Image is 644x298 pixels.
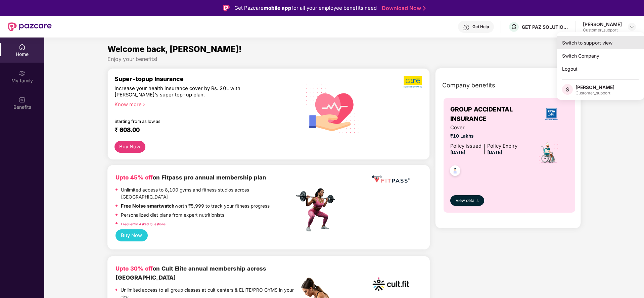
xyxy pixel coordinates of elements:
[583,21,622,27] div: [PERSON_NAME]
[107,44,242,54] span: Welcome back, [PERSON_NAME]!
[116,265,153,272] b: Upto 30% off
[121,203,270,210] p: worth ₹5,999 to track your fitness progress
[629,24,635,29] img: svg+xml;base64,PHN2ZyBpZD0iRHJvcGRvd24tMzJ4MzIiIHhtbG5zPSJodHRwOi8vd3d3LnczLm9yZy8yMDAwL3N2ZyIgd2...
[234,4,377,12] div: Get Pazcare for all your employee benefits need
[557,36,644,49] div: Switch to support view
[264,5,291,11] strong: mobile app
[19,44,26,50] img: svg+xml;base64,PHN2ZyBpZD0iSG9tZSIgeG1sbnM9Imh0dHA6Ly93d3cudzMub3JnLzIwMDAvc3ZnIiB3aWR0aD0iMjAiIG...
[116,174,266,181] b: on Fitpass pro annual membership plan
[450,133,517,140] span: ₹10 Lakhs
[456,198,478,204] span: View details
[121,222,167,226] a: Frequently Asked Questions!
[116,229,148,242] button: Buy Now
[576,90,614,96] div: Customer_support
[114,101,290,106] div: Know more
[114,119,266,124] div: Starting from as low as
[114,141,145,153] button: Buy Now
[472,24,489,29] div: Get Help
[8,22,52,31] img: New Pazcare Logo
[121,203,175,209] strong: Free Noise smartwatch
[107,56,581,63] div: Enjoy your benefits!
[142,103,145,106] span: right
[557,49,644,62] div: Switch Company
[442,81,495,90] span: Company benefits
[566,85,569,93] span: S
[404,75,423,88] img: b5dec4f62d2307b9de63beb79f102df3.png
[447,163,463,180] img: svg+xml;base64,PHN2ZyB4bWxucz0iaHR0cDovL3d3dy53My5vcmcvMjAwMC9zdmciIHdpZHRoPSI0OC45NDMiIGhlaWdodD...
[423,5,426,12] img: Stroke
[19,96,26,103] img: svg+xml;base64,PHN2ZyBpZD0iQmVuZWZpdHMiIHhtbG5zPSJodHRwOi8vd3d3LnczLm9yZy8yMDAwL3N2ZyIgd2lkdGg9Ij...
[382,5,424,12] a: Download Now
[450,124,517,132] span: Cover
[463,24,470,31] img: svg+xml;base64,PHN2ZyBpZD0iSGVscC0zMngzMiIgeG1sbnM9Imh0dHA6Ly93d3cudzMub3JnLzIwMDAvc3ZnIiB3aWR0aD...
[576,84,614,90] div: [PERSON_NAME]
[114,75,294,82] div: Super-topup Insurance
[301,76,365,141] img: svg+xml;base64,PHN2ZyB4bWxucz0iaHR0cDovL3d3dy53My5vcmcvMjAwMC9zdmciIHhtbG5zOnhsaW5rPSJodHRwOi8vd3...
[450,142,481,150] div: Policy issued
[542,105,560,123] img: insurerLogo
[223,5,230,11] img: Logo
[294,187,341,233] img: fpp.png
[116,265,266,281] b: on Cult Elite annual membership across [GEOGRAPHIC_DATA]
[522,24,569,30] div: GET PAZ SOLUTIONS PRIVATE LIMTED
[537,141,560,164] img: icon
[487,150,502,155] span: [DATE]
[19,70,26,77] img: svg+xml;base64,PHN2ZyB3aWR0aD0iMjAiIGhlaWdodD0iMjAiIHZpZXdCb3g9IjAgMCAyMCAyMCIgZmlsbD0ibm9uZSIgeG...
[121,187,294,201] p: Unlimited access to 8,100 gyms and fitness studios across [GEOGRAPHIC_DATA]
[114,85,265,98] div: Increase your health insurance cover by Rs. 20L with [PERSON_NAME]’s super top-up plan.
[557,62,644,75] div: Logout
[450,150,465,155] span: [DATE]
[116,174,153,181] b: Upto 45% off
[450,195,484,206] button: View details
[121,212,224,219] p: Personalized diet plans from expert nutritionists
[487,142,517,150] div: Policy Expiry
[511,23,516,31] span: G
[114,126,288,134] div: ₹ 608.00
[583,27,622,33] div: Customer_support
[371,173,411,185] img: fppp.png
[450,105,534,124] span: GROUP ACCIDENTAL INSURANCE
